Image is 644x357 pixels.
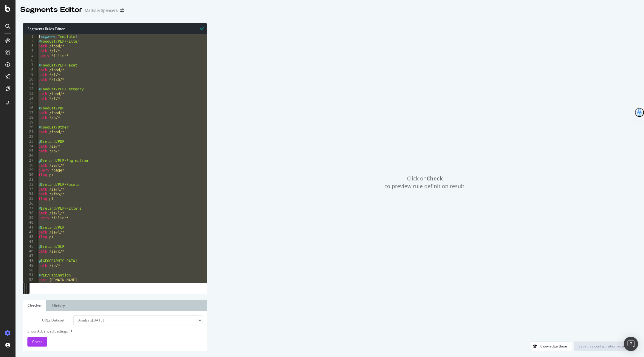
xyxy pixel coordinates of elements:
div: 32 [23,182,37,187]
div: 43 [23,235,37,239]
div: 20 [23,125,37,130]
div: 1 [23,34,37,39]
div: Marks & Spencers [85,7,118,13]
div: 5 [23,53,37,58]
div: 48 [23,259,37,263]
div: 34 [23,192,37,197]
div: Show Advanced Settings [23,328,198,334]
div: 29 [23,168,37,173]
label: URLs Dataset [23,315,69,325]
span: Syntax is valid [200,26,204,31]
div: 25 [23,149,37,154]
div: 11 [23,82,37,87]
div: 15 [23,101,37,106]
button: Save this configuration as active [574,341,637,351]
div: 6 [23,58,37,63]
div: 36 [23,201,37,206]
div: 12 [23,87,37,92]
div: 28 [23,163,37,168]
div: Save this configuration as active [578,344,632,349]
button: Knowledge Base [530,341,572,351]
div: 23 [23,139,37,144]
div: 30 [23,173,37,177]
div: Segments Rules Editor [23,23,207,34]
div: 13 [23,92,37,96]
div: 45 [23,244,37,249]
div: 53 [23,282,37,287]
div: 8 [23,68,37,72]
div: 33 [23,187,37,192]
div: 39 [23,216,37,220]
div: 49 [23,263,37,268]
div: 40 [23,220,37,225]
div: 22 [23,135,37,139]
div: 2 [23,39,37,44]
div: 51 [23,273,37,278]
div: Open Intercom Messenger [624,337,638,351]
div: 42 [23,230,37,235]
div: 4 [23,49,37,53]
div: Segments Editor [20,5,82,15]
div: 24 [23,144,37,149]
div: 18 [23,115,37,120]
div: Knowledge Base [540,344,567,349]
div: 9 [23,72,37,77]
div: 14 [23,96,37,101]
a: Knowledge Base [530,344,572,349]
div: 21 [23,130,37,135]
a: Checker [23,300,46,311]
span: Check [32,339,42,344]
div: 47 [23,254,37,259]
div: 3 [23,44,37,49]
div: 46 [23,249,37,254]
div: 41 [23,225,37,230]
div: 27 [23,158,37,163]
div: 44 [23,239,37,244]
a: History [48,300,69,311]
strong: Check [427,175,443,182]
div: 52 [23,278,37,282]
div: 26 [23,154,37,158]
div: 17 [23,111,37,115]
div: 16 [23,106,37,111]
div: 37 [23,206,37,211]
button: Check [27,337,47,347]
div: 31 [23,177,37,182]
div: 19 [23,120,37,125]
div: 35 [23,197,37,201]
div: 50 [23,268,37,273]
div: arrow-right-arrow-left [120,8,124,13]
div: 7 [23,63,37,68]
span: Click on to preview rule definition result [385,175,464,190]
div: 38 [23,211,37,216]
div: 10 [23,77,37,82]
